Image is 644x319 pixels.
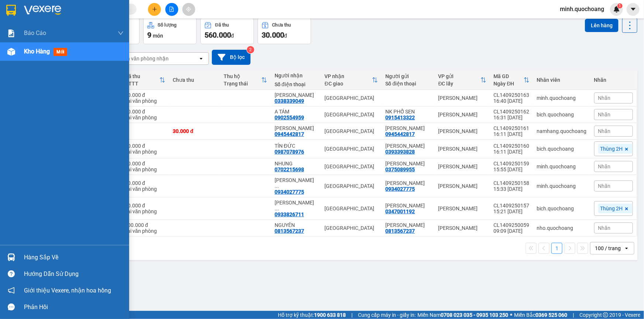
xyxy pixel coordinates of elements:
[537,146,587,152] div: bich.quochoang
[619,3,621,8] span: 1
[24,286,111,295] span: Giới thiệu Vexere, nhận hoa hồng
[8,270,15,277] span: question-circle
[438,183,486,189] div: [PERSON_NAME]
[143,18,197,44] button: Số lượng9món
[494,149,530,155] div: 16:11 [DATE]
[173,128,216,134] div: 30.000 đ
[351,311,352,319] span: |
[438,81,481,87] div: ĐC lấy
[598,183,611,189] span: Nhãn
[24,28,46,38] span: Báo cáo
[600,205,623,212] span: Thùng 2H
[278,311,346,319] span: Hỗ trợ kỹ thuật:
[385,125,431,131] div: LÊ TRUNG HIẾU
[325,206,378,211] div: [GEOGRAPHIC_DATA]
[275,81,317,87] div: Số điện thoại
[275,200,317,211] div: NGUYỄN NGỌC THANH
[275,222,317,228] div: NGUYÊN
[231,33,234,39] span: đ
[494,166,530,172] div: 15:55 [DATE]
[247,46,254,53] sup: 2
[125,166,165,172] div: Tại văn phòng
[630,6,637,13] span: caret-down
[275,206,279,211] span: ...
[325,128,378,134] div: [GEOGRAPHIC_DATA]
[212,50,251,65] button: Bộ lọc
[537,112,587,118] div: bich.quochoang
[7,29,15,37] img: solution-icon
[325,146,378,152] div: [GEOGRAPHIC_DATA]
[494,92,530,98] div: CL1409250163
[152,7,157,12] span: plus
[554,4,610,14] span: minh.quochoang
[438,95,486,101] div: [PERSON_NAME]
[275,149,304,155] div: 0987078976
[215,22,229,28] div: Đã thu
[537,164,587,169] div: minh.quochoang
[158,22,177,28] div: Số lượng
[125,115,165,120] div: Tại văn phòng
[494,186,530,192] div: 15:33 [DATE]
[275,73,317,78] div: Người nhận
[417,311,508,319] span: Miền Nam
[121,70,169,90] th: Toggle SortBy
[7,253,15,261] img: warehouse-icon
[275,161,317,166] div: NHUNG
[595,245,621,252] div: 100 / trang
[8,304,15,311] span: message
[165,3,178,16] button: file-add
[125,208,165,214] div: Tại văn phòng
[275,98,304,104] div: 0338339049
[325,183,378,189] div: [GEOGRAPHIC_DATA]
[438,73,481,79] div: VP gửi
[125,203,165,208] div: 20.000 đ
[438,206,486,211] div: [PERSON_NAME]
[118,30,124,36] span: down
[385,203,431,208] div: NGUYỄN THÀNH YÊN
[438,128,486,134] div: [PERSON_NAME]
[385,81,431,87] div: Số điện thoại
[258,18,311,44] button: Chưa thu30.000đ
[598,164,611,169] span: Nhãn
[272,22,291,28] div: Chưa thu
[325,164,378,169] div: [GEOGRAPHIC_DATA]
[537,128,587,134] div: namhang.quochoang
[275,109,317,115] div: A TÁM
[494,222,530,228] div: CL1409250059
[594,77,633,83] div: Nhãn
[275,177,317,189] div: TRƯƠNG HỮU DUYÊN
[598,128,611,134] span: Nhãn
[385,109,431,115] div: NK PHỐ SEN
[125,143,165,149] div: 20.000 đ
[494,98,530,104] div: 16:40 [DATE]
[200,18,254,44] button: Đã thu560.000đ
[24,48,50,55] span: Kho hàng
[262,31,284,39] span: 30.000
[494,109,530,115] div: CL1409250162
[385,208,415,214] div: 0347001192
[182,3,195,16] button: aim
[600,146,623,152] span: Thùng 2H
[385,222,431,228] div: NGUYỄN ĐĂNG NGUYÊN
[173,77,216,83] div: Chưa thu
[147,31,151,39] span: 9
[490,70,533,90] th: Toggle SortBy
[275,125,317,131] div: LÊ TRUNG HIẾU
[494,228,530,234] div: 09:09 [DATE]
[358,311,416,319] span: Cung cấp máy in - giấy in:
[325,225,378,231] div: [GEOGRAPHIC_DATA]
[125,222,165,228] div: 300.000 đ
[494,115,530,120] div: 16:31 [DATE]
[598,112,611,118] span: Nhãn
[385,149,415,155] div: 0393393828
[125,149,165,155] div: Tại văn phòng
[24,252,124,263] div: Hàng sắp về
[8,287,15,294] span: notification
[275,143,317,149] div: TÍN ĐỨC
[125,92,165,98] div: 30.000 đ
[494,203,530,208] div: CL1409250157
[125,109,165,115] div: 70.000 đ
[494,131,530,137] div: 16:11 [DATE]
[385,186,415,192] div: 0934027775
[438,164,486,169] div: [PERSON_NAME]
